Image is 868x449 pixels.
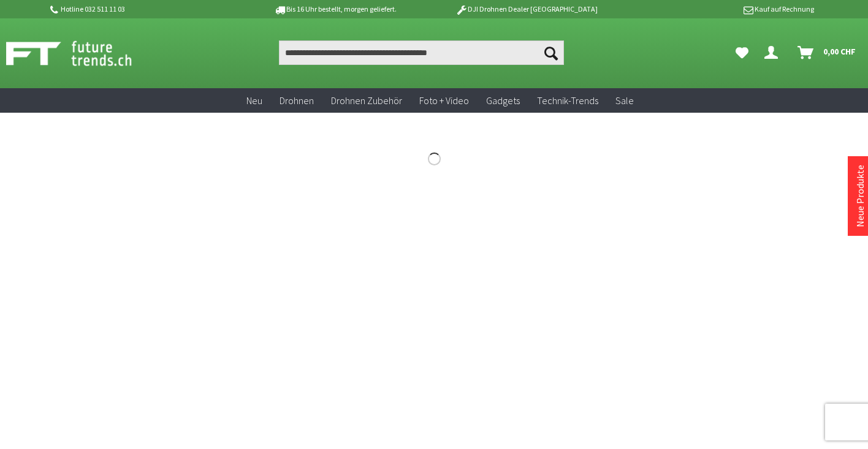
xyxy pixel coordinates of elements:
[478,88,528,113] a: Gadgets
[528,88,607,113] a: Technik-Trends
[622,2,813,17] p: Kauf auf Rechnung
[279,40,565,65] input: Produkt, Marke, Kategorie, EAN, Artikelnummer…
[411,88,478,113] a: Foto + Video
[238,88,271,113] a: Neu
[823,42,856,61] span: 0,00 CHF
[246,94,262,107] span: Neu
[537,94,598,107] span: Technik-Trends
[759,40,788,65] a: Hi, Didier - Dein Konto
[729,40,755,65] a: Meine Favoriten
[331,94,402,107] span: Drohnen Zubehör
[538,40,564,65] button: Suchen
[419,94,469,107] span: Foto + Video
[280,94,314,107] span: Drohnen
[6,38,159,69] img: Shop Futuretrends - zur Startseite wechseln
[431,2,622,17] p: DJI Drohnen Dealer [GEOGRAPHIC_DATA]
[271,88,322,113] a: Drohnen
[615,94,634,107] span: Sale
[486,94,520,107] span: Gadgets
[239,2,430,17] p: Bis 16 Uhr bestellt, morgen geliefert.
[854,165,866,227] a: Neue Produkte
[793,40,862,65] a: Warenkorb
[48,2,239,17] p: Hotline 032 511 11 03
[607,88,642,113] a: Sale
[322,88,411,113] a: Drohnen Zubehör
